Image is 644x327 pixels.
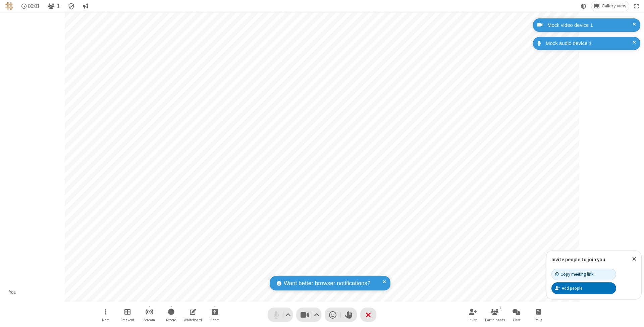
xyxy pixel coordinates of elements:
button: Conversation [80,1,91,11]
label: Invite people to join you [551,256,605,263]
button: Close popover [627,251,641,267]
button: Using system theme [578,1,589,11]
span: Share [210,318,219,322]
button: Audio settings [284,308,293,322]
button: Open menu [96,305,116,324]
button: Fullscreen [632,1,642,11]
button: Open participant list [45,1,62,11]
div: Meeting details Encryption enabled [65,1,78,11]
img: QA Selenium DO NOT DELETE OR CHANGE [5,2,13,10]
span: 00:01 [28,3,40,9]
span: Participants [485,318,505,322]
button: Copy meeting link [551,269,616,280]
span: Want better browser notifications? [284,279,370,288]
div: You [7,288,19,296]
div: Copy meeting link [555,271,593,277]
button: Raise hand [341,308,357,322]
button: Add people [551,282,616,294]
button: Start recording [161,305,181,324]
span: More [102,318,109,322]
span: Gallery view [602,3,626,9]
button: End or leave meeting [360,308,376,322]
span: Whiteboard [184,318,202,322]
div: Mock audio device 1 [543,40,635,47]
span: Polls [535,318,542,322]
button: Send a reaction [325,308,341,322]
span: Chat [513,318,521,322]
button: Change layout [591,1,629,11]
span: Record [166,318,176,322]
button: Start streaming [139,305,159,324]
button: Video setting [312,308,321,322]
div: Mock video device 1 [545,21,635,29]
button: Open poll [528,305,548,324]
button: Stop video (⌘+Shift+V) [296,308,321,322]
div: Timer [19,1,43,11]
button: Manage Breakout Rooms [117,305,138,324]
button: Open shared whiteboard [183,305,203,324]
span: Invite [469,318,477,322]
span: Stream [144,318,155,322]
button: Invite participants (⌘+Shift+I) [463,305,483,324]
button: Open participant list [485,305,505,324]
button: Open chat [506,305,527,324]
span: Breakout [120,318,135,322]
span: 1 [57,3,60,9]
button: Mute (⌘+Shift+A) [268,308,293,322]
button: Start sharing [205,305,225,324]
div: 1 [497,305,503,311]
